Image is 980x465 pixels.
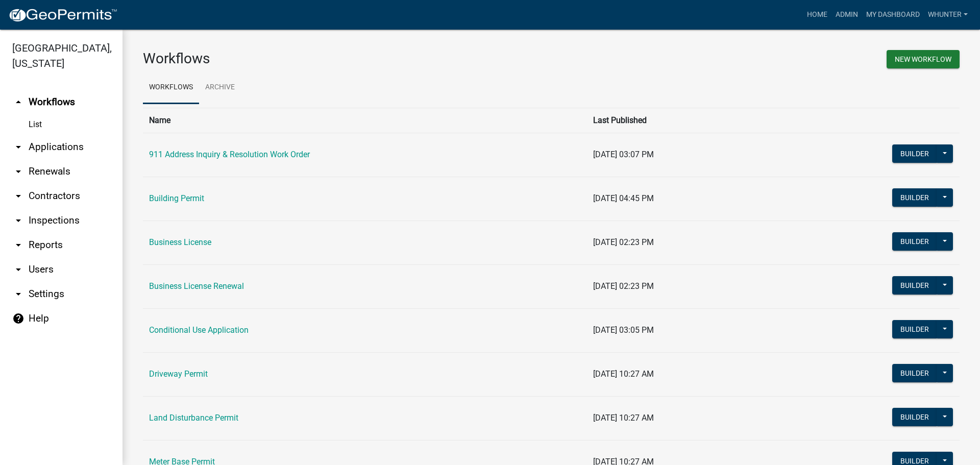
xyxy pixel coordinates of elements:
span: [DATE] 02:23 PM [593,237,654,247]
button: Builder [892,144,937,163]
th: Last Published [587,108,772,133]
button: New Workflow [887,50,960,68]
span: [DATE] 10:27 AM [593,369,654,379]
a: 911 Address Inquiry & Resolution Work Order [149,150,310,159]
span: [DATE] 02:23 PM [593,281,654,291]
span: [DATE] 10:27 AM [593,413,654,423]
a: Land Disturbance Permit [149,413,238,423]
a: Business License Renewal [149,281,244,291]
i: arrow_drop_down [12,165,24,178]
th: Name [143,108,587,133]
button: Builder [892,188,937,207]
h3: Workflows [143,50,544,67]
i: arrow_drop_down [12,214,24,227]
i: arrow_drop_down [12,263,24,276]
a: Admin [831,5,862,25]
button: Builder [892,276,937,295]
button: Builder [892,232,937,251]
a: whunter [924,5,972,25]
i: arrow_drop_up [12,96,24,108]
a: Business License [149,237,211,247]
i: arrow_drop_down [12,141,24,153]
button: Builder [892,364,937,382]
i: arrow_drop_down [12,239,24,251]
a: Workflows [143,71,199,104]
i: help [12,312,24,325]
i: arrow_drop_down [12,190,24,202]
button: Builder [892,320,937,338]
a: Driveway Permit [149,369,208,379]
a: Home [803,5,831,25]
a: Building Permit [149,193,204,203]
button: Builder [892,408,937,426]
span: [DATE] 03:07 PM [593,150,654,159]
a: Conditional Use Application [149,325,249,335]
i: arrow_drop_down [12,288,24,300]
span: [DATE] 03:05 PM [593,325,654,335]
span: [DATE] 04:45 PM [593,193,654,203]
a: Archive [199,71,241,104]
a: My Dashboard [862,5,924,25]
